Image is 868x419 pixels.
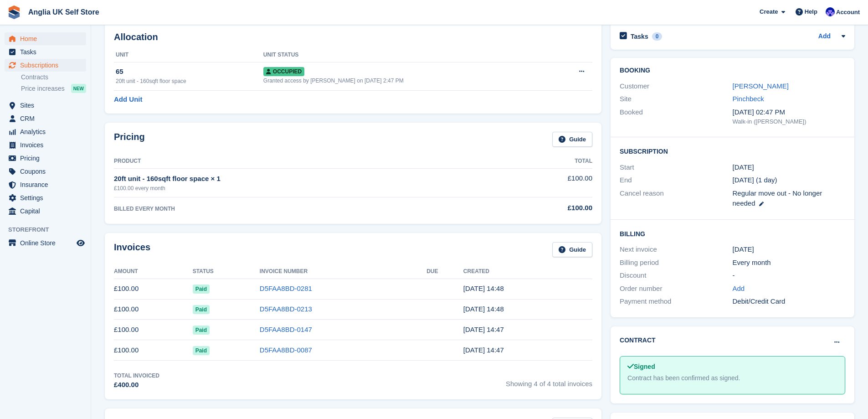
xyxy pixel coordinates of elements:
span: Paid [193,346,210,355]
a: menu [5,112,86,125]
h2: Invoices [114,242,150,257]
a: menu [5,191,86,204]
th: Unit [114,48,263,62]
a: Guide [552,242,592,257]
div: NEW [71,84,86,93]
span: Regular move out - No longer needed [733,189,822,207]
a: menu [5,139,86,151]
span: Invoices [20,139,75,151]
div: Customer [620,81,732,92]
a: menu [5,152,86,165]
a: Pinchbeck [733,95,764,103]
div: Granted access by [PERSON_NAME] on [DATE] 2:47 PM [263,77,553,85]
time: 2025-04-30 00:00:00 UTC [733,162,754,173]
th: Created [463,264,592,279]
div: 65 [116,67,263,77]
td: £100.00 [114,279,193,299]
h2: Billing [620,229,845,238]
a: Contracts [21,73,86,82]
a: menu [5,125,86,138]
div: 20ft unit - 160sqft floor space × 1 [114,174,502,184]
a: D5FAA8BD-0213 [260,305,312,313]
a: Preview store [75,238,86,248]
a: [PERSON_NAME] [733,82,789,90]
time: 2025-06-30 13:48:01 UTC [463,305,504,313]
td: £100.00 [114,320,193,340]
div: £100.00 [502,203,592,213]
a: menu [5,237,86,249]
a: Add [818,31,831,42]
th: Due [426,264,463,279]
div: Contract has been confirmed as signed. [627,373,837,383]
time: 2025-07-30 13:48:15 UTC [463,285,504,292]
h2: Allocation [114,32,592,42]
div: End [620,175,732,186]
div: Booked [620,107,732,126]
th: Product [114,154,502,169]
div: Billing period [620,258,732,268]
a: menu [5,178,86,191]
div: 0 [652,32,663,41]
span: Settings [20,191,75,204]
span: [DATE] (1 day) [733,176,777,184]
span: Price increases [21,84,65,93]
div: Debit/Credit Card [733,296,845,307]
a: Anglia UK Self Store [25,5,103,20]
div: [DATE] 02:47 PM [733,107,845,118]
div: Total Invoiced [114,372,159,380]
a: menu [5,165,86,178]
span: Subscriptions [20,59,75,72]
div: BILLED EVERY MONTH [114,205,502,213]
a: menu [5,99,86,112]
a: D5FAA8BD-0147 [260,326,312,333]
a: D5FAA8BD-0087 [260,346,312,354]
div: Next invoice [620,244,732,255]
h2: Booking [620,67,845,74]
td: £100.00 [114,299,193,320]
a: Guide [552,132,592,147]
time: 2025-05-30 13:47:26 UTC [463,326,504,333]
span: Account [836,8,860,17]
h2: Contract [620,336,656,345]
th: Amount [114,264,193,279]
td: £100.00 [502,168,592,197]
span: Pricing [20,152,75,165]
a: menu [5,59,86,72]
div: Payment method [620,296,732,307]
span: Paid [193,285,210,294]
a: Add [733,284,745,294]
div: Site [620,94,732,104]
h2: Tasks [631,32,648,41]
time: 2025-04-30 13:47:11 UTC [463,346,504,354]
span: Storefront [8,225,91,234]
span: Insurance [20,178,75,191]
th: Invoice Number [260,264,426,279]
a: Add Unit [114,94,142,105]
span: Occupied [263,67,304,76]
div: - [733,270,845,281]
a: Price increases NEW [21,83,86,93]
h2: Pricing [114,132,145,147]
span: Help [805,7,817,16]
span: Online Store [20,237,75,249]
span: Paid [193,326,210,335]
img: Lewis Scotney [826,7,835,16]
div: Cancel reason [620,188,732,209]
div: £100.00 every month [114,184,502,192]
span: Paid [193,305,210,314]
div: Discount [620,270,732,281]
a: menu [5,32,86,45]
th: Unit Status [263,48,553,62]
span: Showing 4 of 4 total invoices [506,372,592,390]
span: Analytics [20,125,75,138]
span: Tasks [20,46,75,58]
span: Sites [20,99,75,112]
div: Walk-in ([PERSON_NAME]) [733,117,845,126]
div: [DATE] [733,244,845,255]
td: £100.00 [114,340,193,361]
div: Start [620,162,732,173]
div: £400.00 [114,380,159,390]
a: menu [5,46,86,58]
th: Status [193,264,260,279]
span: Coupons [20,165,75,178]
